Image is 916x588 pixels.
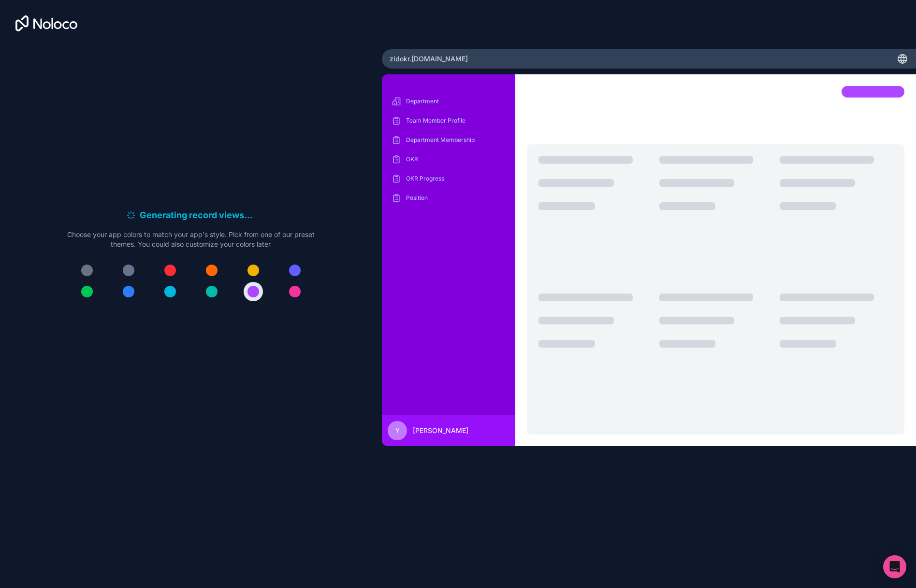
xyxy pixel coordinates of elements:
p: Department [406,98,506,105]
span: . [244,209,247,222]
p: OKR [406,155,506,163]
div: scrollable content [390,94,508,407]
p: Team Member Profile [406,117,506,125]
p: Choose your app colors to match your app's style. Pick from one of our preset themes. You could a... [67,230,315,249]
p: Department Membership [406,136,506,144]
span: [PERSON_NAME] [413,426,468,435]
p: OKR Progress [406,175,506,182]
span: Y [395,427,399,434]
span: zidokr .[DOMAIN_NAME] [390,54,468,64]
h6: Generating record views [140,209,256,222]
div: Open Intercom Messenger [883,555,906,578]
p: Position [406,194,506,202]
